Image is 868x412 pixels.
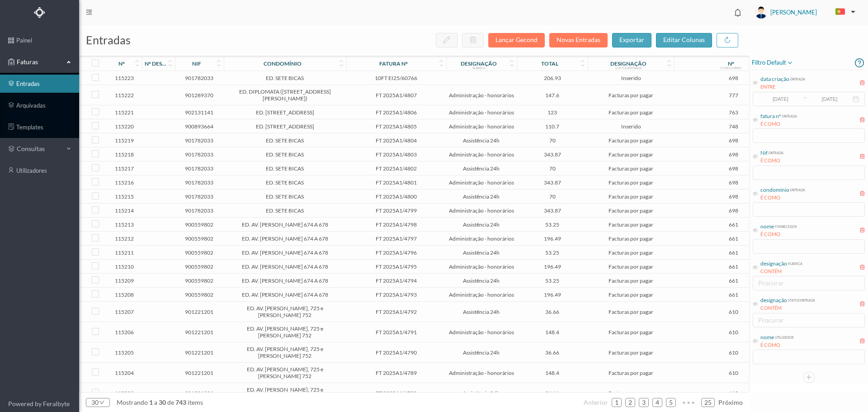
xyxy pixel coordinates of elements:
[108,137,139,144] span: 115219
[639,396,648,409] a: 3
[177,235,221,242] span: 900559802
[349,221,444,228] span: FT 2025A1/4798
[676,249,790,256] span: 661
[349,349,444,356] span: FT 2025A1/4790
[652,398,662,407] li: 4
[666,398,676,407] li: 5
[177,329,221,336] span: 901221201
[177,137,221,144] span: 901782033
[145,60,167,67] div: nº despesa
[349,390,444,397] span: FT 2025A1/4788
[639,398,649,407] li: 3
[519,263,585,270] span: 196.49
[625,398,635,407] li: 2
[626,396,635,409] a: 2
[679,395,698,410] li: Avançar 5 Páginas
[787,296,815,303] div: status entrada
[448,349,515,356] span: Assistência 24h
[108,207,139,214] span: 115214
[676,349,790,356] span: 610
[86,33,131,47] span: entradas
[226,325,344,339] span: ED. AV. [PERSON_NAME], 725 e [PERSON_NAME] 752
[349,249,444,256] span: FT 2025A1/4796
[760,304,815,312] div: CONTÉM
[610,60,646,67] div: designação
[590,308,672,315] span: Facturas por pagar
[177,193,221,200] span: 901782033
[226,386,344,400] span: ED. AV. [PERSON_NAME], 725 e [PERSON_NAME] 752
[226,109,344,116] span: ED. [STREET_ADDRESS]
[154,398,157,406] span: a
[177,349,221,356] span: 901221201
[448,291,515,298] span: Administração - honorários
[108,308,139,315] span: 115207
[108,92,139,99] span: 115222
[760,186,789,194] div: condomínio
[174,398,188,406] span: 743
[519,109,585,116] span: 123
[590,207,672,214] span: Facturas por pagar
[781,112,797,119] div: entrada
[590,75,672,81] span: Inserido
[177,263,221,270] span: 900559802
[157,398,167,406] span: 30
[519,165,585,172] span: 70
[226,291,344,298] span: ED. AV. [PERSON_NAME] 674 A 678
[448,390,515,397] span: Assistência 24h
[590,123,672,130] span: Inserido
[177,151,221,158] span: 901782033
[349,207,444,214] span: FT 2025A1/4799
[226,207,344,214] span: ED. SETE BICAS
[590,277,672,284] span: Facturas por pagar
[676,92,790,99] span: 777
[789,75,805,82] div: entrada
[519,390,585,397] span: 36.66
[828,5,859,19] button: PT
[676,308,790,315] span: 610
[679,395,698,401] span: •••
[448,193,515,200] span: Assistência 24h
[656,33,712,47] button: editar colunas
[760,157,783,165] div: É COMO
[676,109,790,116] span: 763
[541,60,558,67] div: total
[108,249,139,256] span: 115211
[676,165,790,172] span: 698
[226,137,344,144] span: ED. SETE BICAS
[177,92,221,99] span: 901289370
[349,291,444,298] span: FT 2025A1/4793
[448,179,515,186] span: Administração - honorários
[349,193,444,200] span: FT 2025A1/4800
[226,165,344,172] span: ED. SETE BICAS
[519,92,585,99] span: 147.6
[612,396,621,409] a: 1
[226,221,344,228] span: ED. AV. [PERSON_NAME] 674 A 678
[226,305,344,318] span: ED. AV. [PERSON_NAME], 725 e [PERSON_NAME] 752
[118,60,125,67] div: nº
[349,165,444,172] span: FT 2025A1/4802
[760,75,789,83] div: data criação
[760,333,774,341] div: nome
[760,296,787,304] div: designação
[549,36,612,43] span: Novas Entradas
[349,308,444,315] span: FT 2025A1/4792
[676,390,790,397] span: 610
[488,33,545,47] button: Lançar Gecond
[519,221,585,228] span: 53.25
[108,151,139,158] span: 115218
[519,349,585,356] span: 36.66
[349,151,444,158] span: FT 2025A1/4803
[519,75,585,81] span: 206.93
[549,33,608,47] button: Novas Entradas
[584,398,608,406] span: anterior
[448,123,515,130] span: Administração - honorários
[226,263,344,270] span: ED. AV. [PERSON_NAME] 674 A 678
[701,398,715,407] li: 25
[349,123,444,130] span: FT 2025A1/4805
[676,277,790,284] span: 661
[676,369,790,376] span: 610
[760,260,787,268] div: designação
[612,398,622,407] li: 1
[676,179,790,186] span: 698
[752,57,793,68] span: filtro default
